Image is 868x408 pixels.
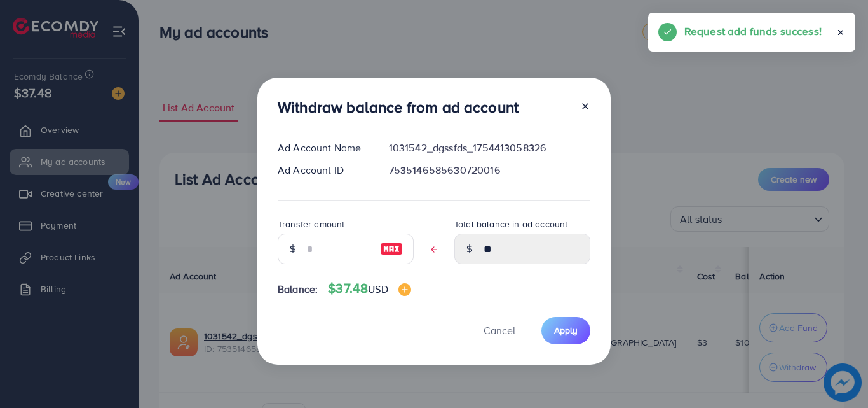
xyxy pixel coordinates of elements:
[328,281,410,297] h4: $37.48
[379,163,600,178] div: 7535146585630720016
[398,283,411,296] img: image
[468,317,531,344] button: Cancel
[278,218,344,230] label: Transfer amount
[268,141,379,155] div: Ad Account Name
[278,98,519,116] h3: Withdraw balance from ad account
[380,241,403,257] img: image
[541,317,590,344] button: Apply
[454,218,567,230] label: Total balance in ad account
[278,282,318,297] span: Balance:
[268,163,379,178] div: Ad Account ID
[368,282,388,296] span: USD
[684,23,822,39] h5: Request add funds success!
[554,324,578,337] span: Apply
[379,141,600,155] div: 1031542_dgssfds_1754413058326
[484,323,515,337] span: Cancel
